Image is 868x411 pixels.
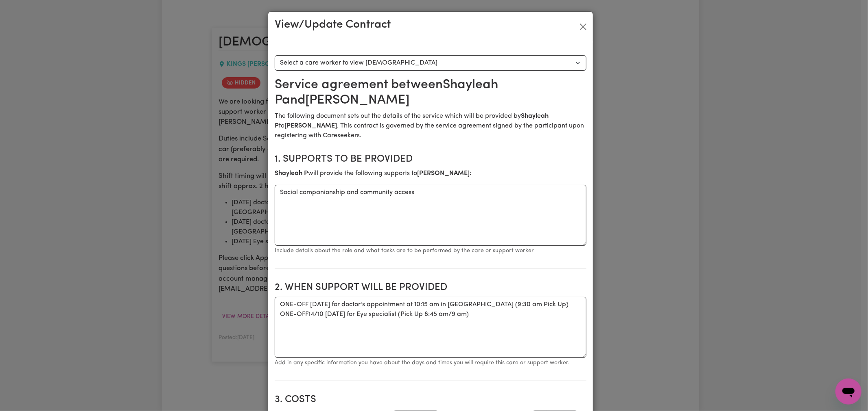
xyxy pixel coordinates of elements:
[275,170,308,177] b: Shayleah P
[577,20,590,33] button: Close
[275,248,534,254] small: Include details about the role and what tasks are to be performed by the care or support worker
[275,77,586,108] h2: Service agreement between Shayleah P and [PERSON_NAME]
[275,360,570,366] small: Add in any specific information you have about the days and times you will require this care or s...
[275,394,586,406] h2: 3. Costs
[275,297,586,358] textarea: ONE-OFF [DATE] for doctor's appointment at 10:15 am in [GEOGRAPHIC_DATA] (9:30 am Pick Up) ONE-OF...
[275,18,391,32] h3: View/Update Contract
[275,111,586,141] p: The following document sets out the details of the service which will be provided by to . This co...
[835,379,861,405] iframe: Button to launch messaging window
[275,169,586,178] p: will provide the following supports to :
[275,282,586,294] h2: 2. When support will be provided
[417,170,470,177] b: [PERSON_NAME]
[275,185,586,246] textarea: Social companionship and community access
[275,154,586,165] h2: 1. Supports to be provided
[284,123,337,129] b: [PERSON_NAME]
